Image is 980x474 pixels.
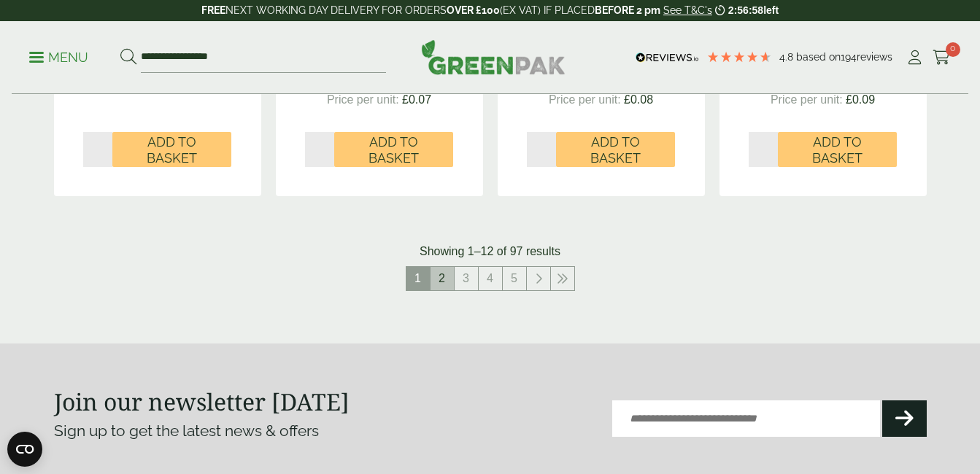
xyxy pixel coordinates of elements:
[779,51,796,63] span: 4.8
[123,134,221,166] span: Add to Basket
[778,132,897,167] button: Add to Basket
[431,267,454,290] a: 2
[556,132,675,167] button: Add to Basket
[857,51,892,63] span: reviews
[7,432,42,467] button: Open CMP widget
[421,39,566,74] img: GreenPak Supplies
[841,51,857,63] span: 194
[201,4,225,16] strong: FREE
[933,47,951,69] a: 0
[796,51,841,63] span: Based on
[788,134,887,166] span: Add to Basket
[933,50,951,65] i: Cart
[946,42,960,57] span: 0
[663,4,712,16] a: See T&C's
[29,49,88,66] p: Menu
[549,93,621,106] span: Price per unit:
[455,267,478,290] a: 3
[420,243,560,260] p: Showing 1–12 of 97 results
[503,267,526,290] a: 5
[479,267,502,290] a: 4
[112,132,231,167] button: Add to Basket
[334,132,453,167] button: Add to Basket
[846,93,875,106] span: £0.09
[406,267,430,290] span: 1
[447,4,500,16] strong: OVER £100
[402,93,431,106] span: £0.07
[29,49,88,63] a: Menu
[636,53,699,63] img: REVIEWS.io
[906,50,924,65] i: My Account
[624,93,653,106] span: £0.08
[54,419,447,443] p: Sign up to get the latest news & offers
[706,50,772,63] div: 4.78 Stars
[771,93,843,106] span: Price per unit:
[728,4,763,16] span: 2:56:58
[595,4,660,16] strong: BEFORE 2 pm
[344,134,443,166] span: Add to Basket
[327,93,399,106] span: Price per unit:
[763,4,779,16] span: left
[566,134,665,166] span: Add to Basket
[54,386,350,417] strong: Join our newsletter [DATE]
